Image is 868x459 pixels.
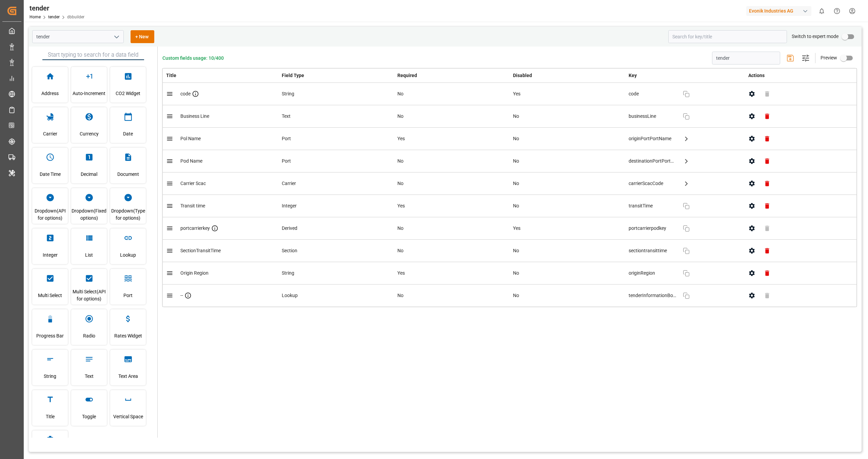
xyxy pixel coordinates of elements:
[829,3,845,19] button: Help Center
[32,205,68,224] span: Dropdown(API for options)
[85,246,93,264] span: List
[71,205,107,224] span: Dropdown(Fixed options)
[746,6,811,16] div: Evonik Industries AG
[44,367,56,385] span: String
[40,165,61,183] span: Date Time
[282,90,391,97] div: String
[792,34,839,39] span: Switch to expert mode
[32,30,124,43] input: Type to search/select
[394,83,510,105] td: No
[282,225,391,232] div: Derived
[394,217,510,240] td: No
[629,225,676,232] span: portcarrierpodkey
[629,90,676,97] span: code
[510,217,625,240] td: Yes
[163,83,857,105] tr: codeStringNoYescode
[629,202,676,209] span: transitTime
[180,181,206,186] span: Carrier Scac
[162,55,224,62] span: Custom fields usage: 10/400
[163,69,278,83] th: Title
[282,202,391,209] div: Integer
[629,180,676,187] span: carrierScacCode
[42,50,144,60] input: Start typing to search for a data field
[394,105,510,128] td: No
[180,158,202,164] span: Pod Name
[163,105,857,128] tr: Business LineTextNoNobusinessLine
[712,52,780,65] input: Enter schema title
[510,150,625,172] td: No
[163,128,857,150] tr: Pol NamePortYesNooriginPortPortName
[180,248,221,253] span: SectionTransitTime
[163,217,857,240] tr: portcarrierkeyDerivedNoYesportcarrierpodkey
[282,135,391,142] div: Port
[394,150,510,172] td: No
[282,247,391,254] div: Section
[46,407,55,426] span: Title
[394,195,510,217] td: Yes
[510,262,625,284] td: No
[746,4,814,17] button: Evonik Industries AG
[113,407,143,426] span: Vertical Space
[131,30,154,43] button: + New
[82,407,96,426] span: Toggle
[118,367,138,385] span: Text Area
[111,32,121,42] button: open menu
[510,69,625,83] th: Disabled
[629,135,676,142] span: originPortPortName
[114,327,142,345] span: Rates Widget
[629,158,676,165] span: destinationPortPortName
[163,240,857,262] tr: SectionTransitTimeSectionNoNosectiontransittime
[629,247,676,254] span: sectiontransittime
[123,125,133,143] span: Date
[180,270,209,276] span: Origin Region
[163,284,857,307] tr: --LookupNoNotenderInformationBookingreverse
[510,240,625,262] td: No
[510,128,625,150] td: No
[43,246,58,264] span: Integer
[41,84,59,103] span: Address
[73,84,105,103] span: Auto-Increment
[29,3,84,13] div: tender
[394,128,510,150] td: Yes
[36,327,64,345] span: Progress Bar
[629,270,676,277] span: originRegion
[668,30,787,43] input: Search for key/title
[394,69,510,83] th: Required
[814,3,829,19] button: show 0 new notifications
[394,284,510,307] td: No
[821,55,837,60] span: Preview
[163,150,857,172] tr: Pod NamePortNoNodestinationPortPortName
[629,113,676,120] span: businessLine
[629,292,676,299] span: tenderInformationBookingreverse
[510,284,625,307] td: No
[282,158,391,165] div: Port
[38,286,62,305] span: Multi Select
[81,165,97,183] span: Decimal
[71,286,107,305] span: Multi Select(API for options)
[180,91,191,96] span: code
[510,83,625,105] td: Yes
[180,225,210,231] span: portcarrierkey
[123,286,133,305] span: Port
[625,69,741,82] th: Key
[741,69,856,83] th: Actions
[282,292,391,299] div: Lookup
[394,172,510,195] td: No
[163,262,857,284] tr: Origin RegionStringYesNooriginRegion
[180,136,201,141] span: Pol Name
[282,113,391,120] div: Text
[83,327,95,345] span: Radio
[394,262,510,284] td: Yes
[110,205,146,224] span: Dropdown(Type for options)
[48,15,60,19] a: tender
[163,172,857,195] tr: Carrier ScacCarrierNoNocarrierScacCode
[43,125,57,143] span: Carrier
[163,195,857,217] tr: Transit timeIntegerYesNotransitTime
[510,105,625,128] td: No
[180,292,183,299] span: --
[80,125,99,143] span: Currency
[510,172,625,195] td: No
[282,180,391,187] div: Carrier
[120,246,136,264] span: Lookup
[180,113,209,119] span: Business Line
